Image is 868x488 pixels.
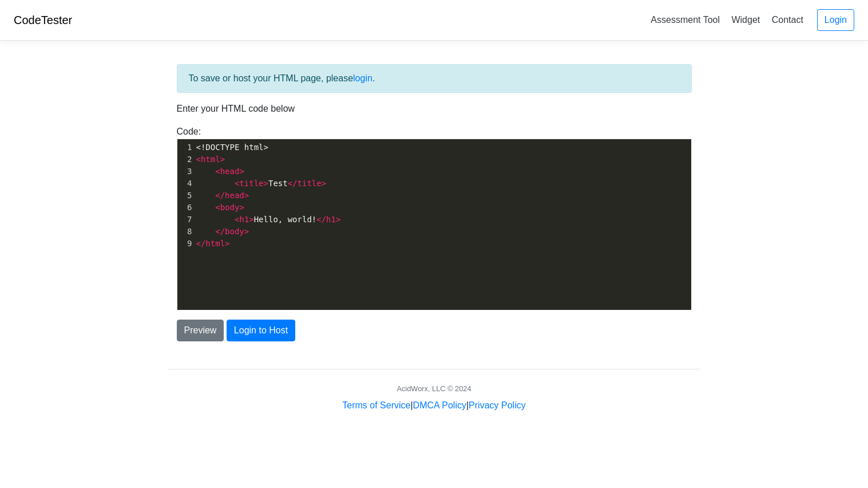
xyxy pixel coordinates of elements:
span: > [322,179,326,188]
span: > [244,227,249,236]
div: 5 [177,190,194,202]
div: 4 [177,178,194,190]
span: > [220,155,225,164]
span: </ [215,191,225,200]
div: 9 [177,238,194,250]
span: html [205,239,225,248]
span: <!DOCTYPE html> [196,143,268,152]
span: > [225,239,229,248]
a: Widget [727,10,764,29]
div: 1 [177,141,194,154]
span: > [239,167,244,176]
span: < [215,203,220,212]
span: Hello, world! [196,215,341,224]
span: h1 [326,215,336,224]
p: Enter your HTML code below [177,102,692,116]
div: 2 [177,154,194,166]
span: < [235,179,239,188]
div: To save or host your HTML page, please . [177,64,692,93]
a: Assessment Tool [646,10,724,29]
a: DMCA Policy [413,400,466,410]
a: Terms of Service [342,400,410,410]
span: title [298,179,322,188]
span: Test [196,179,327,188]
span: > [336,215,340,224]
span: < [215,167,220,176]
span: title [239,179,263,188]
button: Preview [177,320,224,341]
div: 6 [177,202,194,214]
span: </ [288,179,298,188]
div: 8 [177,226,194,238]
button: Login to Host [227,320,295,341]
span: html [201,155,220,164]
span: < [235,215,239,224]
a: CodeTester [14,14,72,26]
a: Contact [767,10,808,29]
a: login [353,73,372,83]
div: Code: [168,125,700,310]
div: 7 [177,214,194,226]
div: | | [342,399,525,412]
a: Login [817,9,854,31]
span: head [225,191,244,200]
span: head [220,167,240,176]
span: h1 [239,215,249,224]
span: </ [215,227,225,236]
span: body [225,227,244,236]
span: > [239,203,244,212]
span: < [196,155,201,164]
a: Privacy Policy [469,400,526,410]
span: > [249,215,253,224]
span: > [264,179,268,188]
span: </ [196,239,206,248]
span: </ [316,215,326,224]
span: > [244,191,249,200]
div: 3 [177,166,194,178]
div: AcidWorx, LLC © 2024 [397,383,471,394]
span: body [220,203,240,212]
